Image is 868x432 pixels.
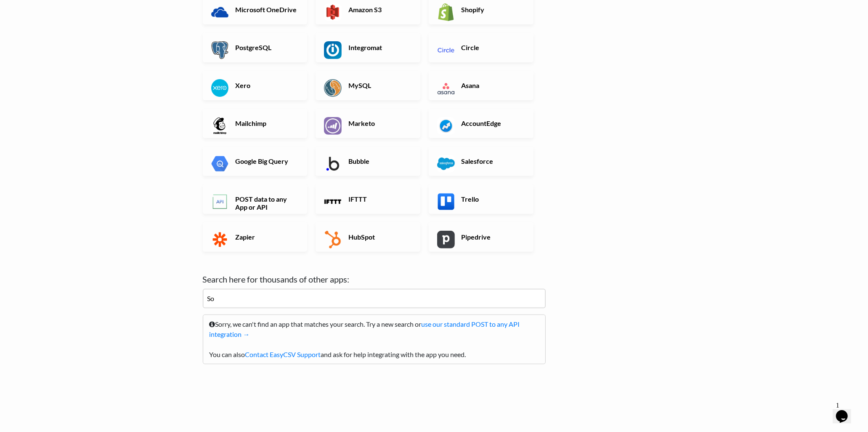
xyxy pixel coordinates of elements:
[203,71,308,100] a: Xero
[203,273,546,285] label: Search here for thousands of other apps:
[437,3,455,21] img: Shopify App & API
[346,43,412,51] h6: Integromat
[833,398,860,424] iframe: chat widget
[459,233,526,241] h6: Pipedrive
[459,157,526,165] h6: Salesforce
[346,81,412,89] h6: MySQL
[203,184,308,214] a: POST data to any App or API
[211,3,229,21] img: Microsoft OneDrive App & API
[459,195,526,203] h6: Trello
[346,5,412,13] h6: Amazon S3
[233,5,299,13] h6: Microsoft OneDrive
[316,71,420,100] a: MySQL
[233,81,299,89] h6: Xero
[437,193,455,211] img: Trello App & API
[203,33,308,62] a: PostgreSQL
[203,222,308,252] a: Zapier
[233,233,299,241] h6: Zapier
[324,79,342,97] img: MySQL App & API
[437,155,455,173] img: Salesforce App & API
[429,33,534,62] a: Circle
[316,184,420,214] a: IFTTT
[429,184,534,214] a: Trello
[324,41,342,59] img: Integromat App & API
[316,147,420,176] a: Bubble
[459,5,526,13] h6: Shopify
[324,117,342,135] img: Marketo App & API
[346,157,412,165] h6: Bubble
[437,231,455,248] img: Pipedrive App & API
[233,157,299,165] h6: Google Big Query
[233,119,299,127] h6: Mailchimp
[316,33,420,62] a: Integromat
[324,3,342,21] img: Amazon S3 App & API
[459,119,526,127] h6: AccountEdge
[245,350,321,358] a: Contact EasyCSV Support
[324,155,342,173] img: Bubble App & API
[429,109,534,138] a: AccountEdge
[203,109,308,138] a: Mailchimp
[437,79,455,97] img: Asana App & API
[346,195,412,203] h6: IFTTT
[429,147,534,176] a: Salesforce
[233,43,299,51] h6: PostgreSQL
[233,195,299,211] h6: POST data to any App or API
[211,79,229,97] img: Xero App & API
[459,81,526,89] h6: Asana
[346,233,412,241] h6: HubSpot
[211,41,229,59] img: PostgreSQL App & API
[437,117,455,135] img: AccountEdge App & API
[459,43,526,51] h6: Circle
[429,222,534,252] a: Pipedrive
[203,315,546,364] p: Sorry, we can't find an app that matches your search. Try a new search or You can also and ask fo...
[429,71,534,100] a: Asana
[203,289,546,308] input: examples: zendesk, segment, zoho...
[324,231,342,248] img: HubSpot App & API
[211,231,229,248] img: Zapier App & API
[324,193,342,211] img: IFTTT App & API
[316,222,420,252] a: HubSpot
[203,147,308,176] a: Google Big Query
[211,193,229,211] img: POST data to any App or API App & API
[211,117,229,135] img: Mailchimp App & API
[211,155,229,173] img: Google Big Query App & API
[437,41,455,59] img: Circle App & API
[346,119,412,127] h6: Marketo
[316,109,420,138] a: Marketo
